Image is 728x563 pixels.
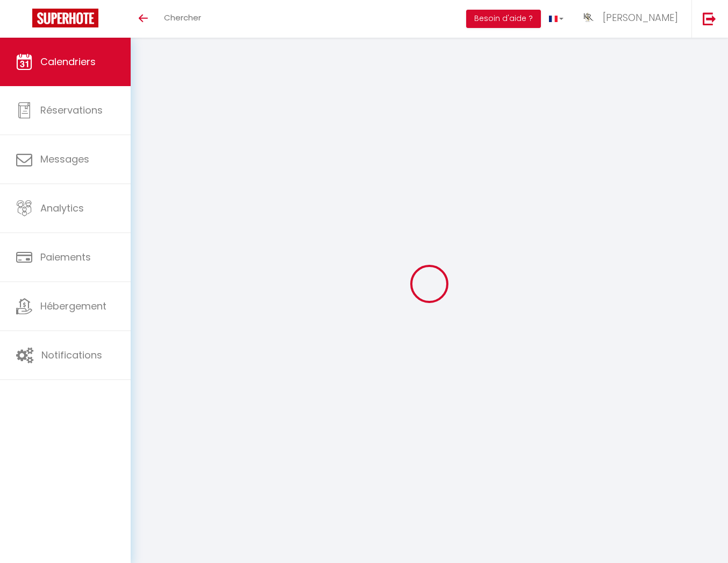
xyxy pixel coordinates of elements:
[164,12,201,23] span: Chercher
[40,152,89,166] span: Messages
[40,201,84,215] span: Analytics
[40,55,96,68] span: Calendriers
[703,12,716,25] img: logout
[32,9,98,27] img: Super Booking
[603,11,678,24] span: [PERSON_NAME]
[466,10,541,28] button: Besoin d'aide ?
[40,299,106,313] span: Hébergement
[40,250,91,264] span: Paiements
[40,103,103,117] span: Réservations
[41,348,102,362] span: Notifications
[580,10,596,26] img: ...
